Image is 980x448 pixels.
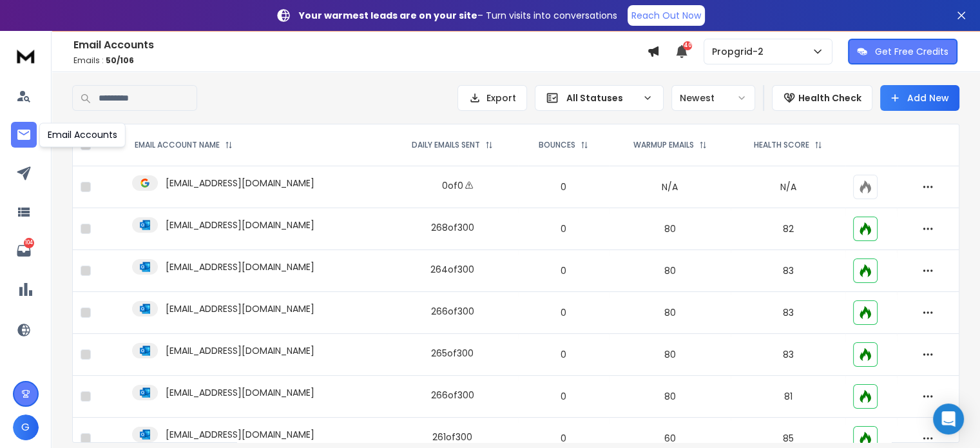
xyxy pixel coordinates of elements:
td: 80 [609,250,731,292]
strong: Your warmest leads are on your site [299,9,477,22]
button: Health Check [772,85,872,111]
div: Open Intercom Messenger [933,404,964,434]
a: Reach Out Now [628,5,705,26]
td: 82 [731,208,845,250]
td: 80 [609,376,731,418]
p: 0 [526,180,601,193]
p: Emails : [73,55,647,66]
p: All Statuses [566,92,637,104]
div: 264 of 300 [430,263,474,276]
p: Propgrid-2 [712,45,769,58]
p: WARMUP EMAILS [633,140,694,150]
p: [EMAIL_ADDRESS][DOMAIN_NAME] [166,302,314,315]
p: [EMAIL_ADDRESS][DOMAIN_NAME] [166,344,314,357]
p: 0 [526,432,601,445]
button: Get Free Credits [848,39,957,64]
div: 261 of 300 [432,431,472,443]
a: 104 [11,238,37,264]
button: Add New [880,85,959,111]
button: Newest [671,85,755,111]
p: [EMAIL_ADDRESS][DOMAIN_NAME] [166,260,314,273]
td: 83 [731,292,845,334]
p: [EMAIL_ADDRESS][DOMAIN_NAME] [166,219,314,231]
div: 266 of 300 [431,389,474,402]
p: DAILY EMAILS SENT [412,140,480,150]
div: 268 of 300 [431,221,474,234]
p: Health Check [798,92,861,104]
div: 0 of 0 [442,179,463,192]
h1: Email Accounts [73,37,647,53]
p: 0 [526,390,601,403]
div: Email Accounts [39,122,126,147]
p: 0 [526,348,601,361]
div: 266 of 300 [431,305,474,318]
td: 80 [609,292,731,334]
div: EMAIL ACCOUNT NAME [135,140,233,150]
p: HEALTH SCORE [754,140,809,150]
p: [EMAIL_ADDRESS][DOMAIN_NAME] [166,386,314,399]
img: logo [13,44,39,68]
td: 83 [731,250,845,292]
td: N/A [609,166,731,208]
button: G [13,414,39,440]
span: 50 / 106 [106,55,134,66]
p: 0 [526,222,601,235]
p: Reach Out Now [631,9,701,22]
p: 0 [526,264,601,277]
td: 80 [609,334,731,376]
span: 40 [683,41,692,50]
p: 0 [526,306,601,319]
p: 104 [24,238,34,248]
p: BOUNCES [539,140,575,150]
p: – Turn visits into conversations [299,9,617,22]
td: 83 [731,334,845,376]
p: [EMAIL_ADDRESS][DOMAIN_NAME] [166,428,314,441]
td: 80 [609,208,731,250]
p: [EMAIL_ADDRESS][DOMAIN_NAME] [166,177,314,190]
button: Export [457,85,527,111]
td: 81 [731,376,845,418]
div: 265 of 300 [431,347,474,360]
p: N/A [738,180,838,193]
p: Get Free Credits [875,45,948,58]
